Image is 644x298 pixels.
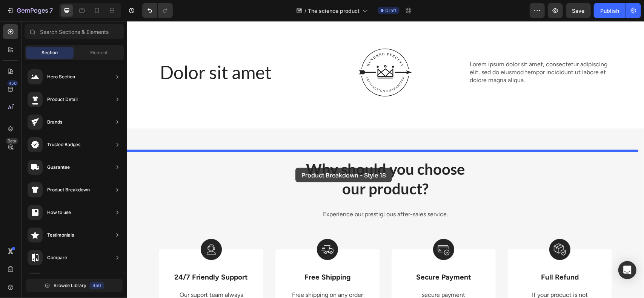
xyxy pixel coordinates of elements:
[26,279,123,292] button: Browse Library450
[54,282,86,289] span: Browse Library
[618,261,636,279] div: Open Intercom Messenger
[47,231,74,239] div: Testimonials
[566,3,591,18] button: Save
[90,49,108,56] span: Element
[47,254,67,261] div: Compare
[600,7,619,15] div: Publish
[572,8,585,14] span: Save
[47,209,71,216] div: How to use
[304,7,306,15] span: /
[42,49,58,56] span: Section
[47,96,78,103] div: Product Detail
[49,6,53,15] p: 7
[3,3,56,18] button: 7
[47,164,70,171] div: Guarantee
[47,73,75,81] div: Hero Section
[47,186,90,194] div: Product Breakdown
[594,3,626,18] button: Publish
[25,24,124,39] input: Search Sections & Elements
[385,7,397,14] span: Draft
[89,282,104,289] div: 450
[47,118,62,126] div: Brands
[47,141,80,148] div: Trusted Badges
[142,3,173,18] div: Undo/Redo
[127,21,644,298] iframe: To enrich screen reader interactions, please activate Accessibility in Grammarly extension settings
[7,80,18,86] div: 450
[308,7,360,15] span: The science product
[6,138,18,144] div: Beta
